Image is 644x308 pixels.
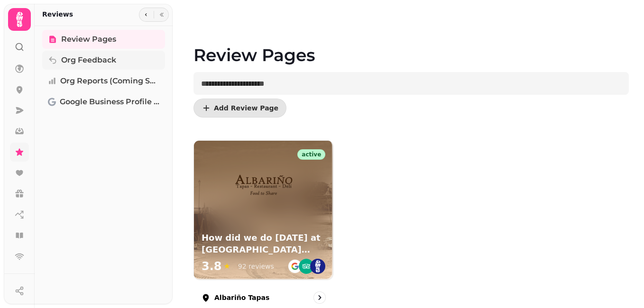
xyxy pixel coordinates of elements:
span: Google Business Profile (Beta) [60,96,159,108]
a: Org Reports (coming soon) [42,72,165,91]
img: go-emblem@2x.png [287,259,303,274]
span: ★ [224,261,230,272]
h3: How did we do [DATE] at [GEOGRAPHIC_DATA] tapas? [202,232,325,256]
span: Org Feedback [61,54,116,66]
span: Add Review Page [214,105,278,111]
span: Org Reports (coming soon) [60,75,159,87]
span: 3.8 [202,259,222,274]
div: active [297,149,325,160]
h2: Reviews [42,9,73,19]
a: Review Pages [42,30,165,49]
div: 92 reviews [238,262,274,271]
button: Add Review Page [193,99,286,118]
img: ta-emblem@2x.png [299,259,314,274]
img: How did we do today at Albariño tapas? [233,156,294,217]
svg: go to [315,293,324,302]
a: Google Business Profile (Beta) [42,92,165,111]
a: Org Feedback [42,51,165,70]
h1: Review Pages [193,23,629,64]
span: Review Pages [61,34,116,45]
p: Albariño Tapas [214,293,269,302]
img: st.png [310,259,325,274]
